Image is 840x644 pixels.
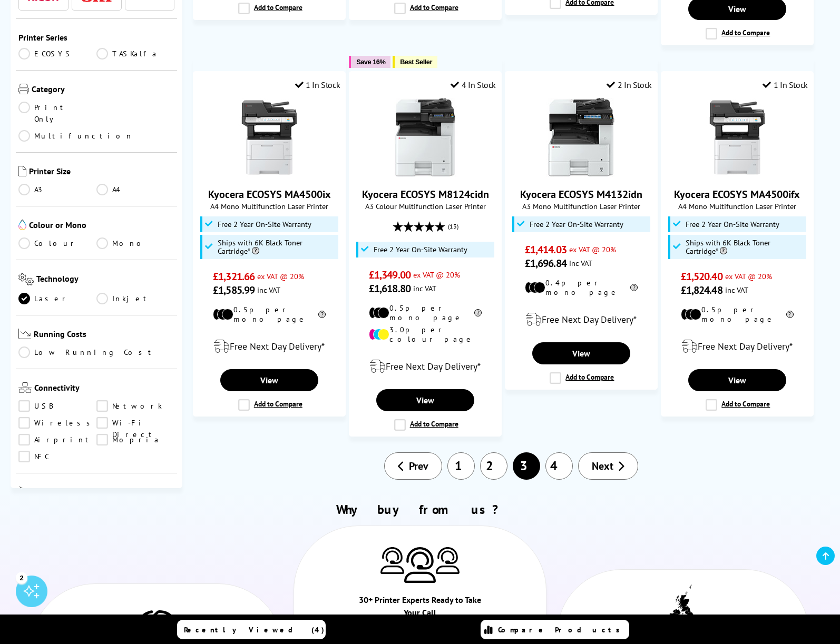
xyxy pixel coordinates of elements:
span: £1,585.99 [213,283,255,297]
a: Kyocera ECOSYS M4132idn [520,187,642,201]
a: View [688,369,786,391]
img: Connectivity [18,382,32,393]
a: Recently Viewed (4) [177,620,326,639]
a: 1 [447,452,475,480]
a: 4 [545,452,573,480]
span: Ships with 6K Black Toner Cartridge* [686,239,804,255]
a: Network [96,400,174,412]
a: Kyocera ECOSYS M8124cidn [362,187,489,201]
img: Running Costs [18,329,31,340]
a: A3 [18,184,96,195]
span: ex VAT @ 20% [257,271,304,281]
span: Printer Size [29,166,174,179]
span: inc VAT [257,285,280,295]
a: Kyocera ECOSYS M8124cidn [386,169,465,179]
span: Free 2 Year On-Site Warranty [218,220,311,229]
a: TASKalfa [96,48,174,60]
span: A4 Mono Multifunction Laser Printer [667,201,808,211]
a: NFC [18,451,96,462]
label: Add to Compare [706,28,770,39]
a: Low Running Cost [18,346,174,358]
span: £1,696.84 [525,256,566,270]
div: modal_delivery [355,352,496,381]
span: inc VAT [569,258,592,268]
span: Colour or Mono [29,220,174,232]
a: Kyocera ECOSYS M4132idn [542,169,621,179]
span: ex VAT @ 20% [569,244,616,254]
span: £1,618.80 [369,282,411,295]
img: Printer Experts [404,547,436,583]
span: ex VAT @ 20% [413,270,460,280]
label: Add to Compare [394,3,458,14]
li: 0.5p per mono page [681,305,794,324]
span: A3 Colour Multifunction Laser Printer [355,201,496,211]
span: £1,520.40 [681,270,722,283]
div: 2 [16,572,27,583]
label: Add to Compare [238,3,302,14]
span: inc VAT [413,283,436,293]
span: Prev [409,459,428,473]
img: Kyocera ECOSYS MA4500ifx [698,98,777,177]
a: Airprint [18,434,96,445]
div: modal_delivery [511,305,652,334]
li: 3.0p per colour page [369,325,482,344]
div: modal_delivery [199,332,340,361]
div: modal_delivery [667,332,808,361]
span: Printer Series [18,32,174,43]
div: 4 In Stock [451,80,496,90]
a: Mopria [96,434,174,445]
label: Add to Compare [238,399,302,411]
a: Kyocera ECOSYS MA4500ix [230,169,309,179]
a: Kyocera ECOSYS MA4500ifx [698,169,777,179]
label: Add to Compare [394,419,458,431]
a: Colour [18,237,96,249]
img: Printer Experts [436,547,460,574]
img: UK tax payer [669,584,698,633]
a: Kyocera ECOSYS MA4500ix [208,187,331,201]
a: Wireless [18,417,96,429]
a: Prev [384,452,442,480]
li: 0.5p per mono page [213,305,326,324]
span: £1,414.03 [525,243,566,256]
span: A3 Mono Multifunction Laser Printer [511,201,652,211]
a: ECOSYS [18,48,96,60]
span: inc VAT [725,285,748,295]
a: Next [578,452,638,480]
img: Functionality [18,487,33,498]
a: View [532,342,630,364]
span: ex VAT @ 20% [725,271,772,281]
img: Category [18,84,29,94]
a: Laser [18,293,96,304]
label: Add to Compare [706,399,770,411]
span: Running Costs [34,329,175,342]
span: Compare Products [498,625,626,635]
img: Technology [18,273,34,285]
a: Multifunction [18,130,133,142]
a: A4 [96,184,174,195]
img: Kyocera ECOSYS MA4500ix [230,98,309,177]
div: 2 In Stock [607,80,652,90]
img: Printer Size [18,166,26,176]
a: View [376,389,474,411]
label: Add to Compare [550,372,614,384]
a: Mono [96,237,174,249]
img: Kyocera ECOSYS M8124cidn [386,98,465,177]
span: Category [32,84,174,96]
a: Print Only [18,102,96,125]
h2: Why buy from us? [25,501,815,518]
a: 2 [480,452,507,480]
span: Ships with 6K Black Toner Cartridge* [218,239,336,255]
div: 30+ Printer Experts Ready to Take Your Call [357,593,483,624]
a: Wi-Fi Direct [96,417,174,429]
span: £1,321.66 [213,270,255,283]
img: Kyocera ECOSYS M4132idn [542,98,621,177]
a: Inkjet [96,293,174,304]
img: Printer Experts [380,547,404,574]
span: Free 2 Year On-Site Warranty [374,245,467,254]
span: Free 2 Year On-Site Warranty [686,220,779,229]
li: 0.4p per mono page [525,278,638,297]
a: Compare Products [481,620,629,639]
span: Free 2 Year On-Site Warranty [530,220,623,229]
span: Technology [36,273,175,288]
a: View [220,369,318,391]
